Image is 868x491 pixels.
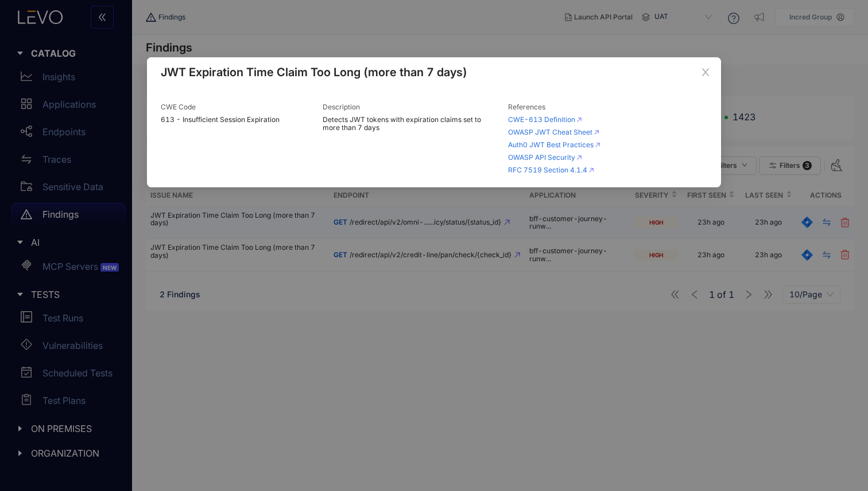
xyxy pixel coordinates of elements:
[700,67,711,77] span: close
[161,66,707,78] span: JWT Expiration Time Claim Too Long (more than 7 days)
[508,141,600,149] a: Auth0 JWT Best Practices
[323,103,360,111] span: Description
[161,116,313,124] span: 613 - Insufficient Session Expiration
[508,166,594,174] a: RFC 7519 Section 4.1.4
[323,116,499,132] span: Detects JWT tokens with expiration claims set to more than 7 days
[161,103,196,111] span: CWE Code
[508,116,582,124] a: CWE-613 Definition
[690,57,721,88] button: Close
[508,154,582,162] a: OWASP API Security
[508,103,545,111] span: References
[508,128,599,136] a: OWASP JWT Cheat Sheet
